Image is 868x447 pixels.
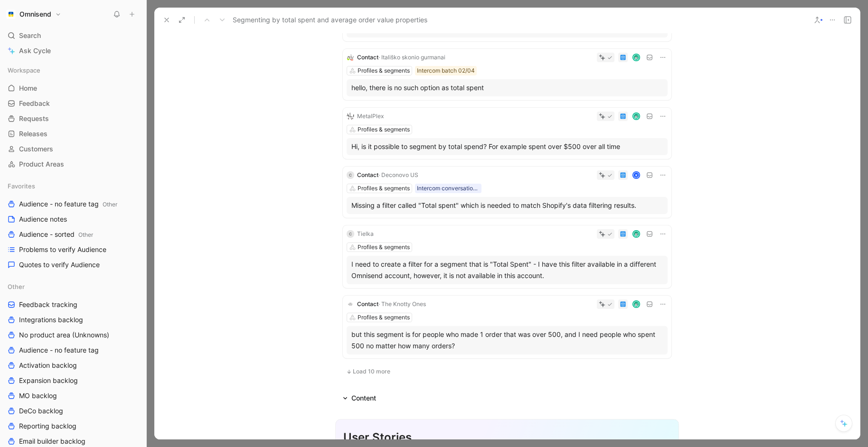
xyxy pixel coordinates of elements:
[19,159,64,169] span: Product Areas
[353,368,390,375] span: Load 10 more
[347,112,354,120] img: logo
[4,313,142,327] a: Integrations backlog
[4,328,142,342] a: No product area (Unknowns)
[4,227,142,242] a: Audience - sortedOther
[19,30,41,41] span: Search
[4,404,142,418] a: DeCo backlog
[347,54,354,61] img: logo
[4,373,142,388] a: Expansion backlog
[339,392,380,404] div: Content
[378,300,426,307] span: · The Knotty Ones
[358,313,410,322] div: Profiles & segments
[633,301,640,307] img: avatar
[4,142,142,156] a: Customers
[19,45,51,56] span: Ask Cycle
[4,127,142,141] a: Releases
[357,300,378,307] span: Contact
[19,144,53,154] span: Customers
[4,197,142,211] a: Audience - no feature tagOther
[633,172,640,178] div: K
[4,157,142,171] a: Product Areas
[4,63,142,77] div: Workspace
[4,358,142,372] a: Activation backlog
[4,343,142,357] a: Audience - no feature tag
[103,201,117,208] span: Other
[19,245,106,254] span: Problems to verify Audience
[19,421,76,431] span: Reporting backlog
[633,55,640,61] img: avatar
[4,179,142,193] div: Favorites
[4,242,142,257] a: Problems to verify Audience
[19,199,117,209] span: Audience - no feature tag
[19,315,83,325] span: Integrations backlog
[357,229,374,239] div: Tielka
[4,44,142,58] a: Ask Cycle
[343,366,394,377] button: Load 10 more
[19,437,85,446] span: Email builder backlog
[347,300,354,308] img: logo
[4,8,64,21] button: OmnisendOmnisend
[4,96,142,111] a: Feedback
[19,260,100,270] span: Quotes to verify Audience
[358,184,410,193] div: Profiles & segments
[19,391,57,400] span: MO backlog
[4,112,142,126] a: Requests
[358,242,410,252] div: Profiles & segments
[19,99,50,108] span: Feedback
[417,184,480,193] div: Intercom conversation list between 25_04_28-05_01 paying brands 250502 - Conversation [DATE] 10:53
[351,82,663,93] div: hello, there is no such option as total spent
[378,171,418,178] span: · Deconovo US
[347,230,354,238] div: C
[417,66,475,75] div: Intercom batch 02/04
[633,231,640,237] img: avatar
[351,392,376,404] div: Content
[8,282,25,291] span: Other
[19,114,49,123] span: Requests
[19,214,67,224] span: Audience notes
[4,258,142,272] a: Quotes to verify Audience
[8,181,35,191] span: Favorites
[351,329,663,352] div: but this segment is for people who made 1 order that was over 500, and I need people who spent 50...
[6,9,16,19] img: Omnisend
[351,141,663,152] div: Hi, is it possible to segment by total spend? For example spent over $500 over all time
[233,14,427,26] span: Segmenting by total spent and average order value properties
[4,212,142,226] a: Audience notes
[19,230,93,240] span: Audience - sorted
[357,54,378,61] span: Contact
[19,10,51,19] h1: Omnisend
[358,66,410,75] div: Profiles & segments
[633,113,640,120] img: avatar
[358,125,410,134] div: Profiles & segments
[351,259,663,281] div: I need to create a filter for a segment that is "Total Spent" - I have this filter available in a...
[19,300,77,309] span: Feedback tracking
[19,406,63,416] span: DeCo backlog
[19,129,47,139] span: Releases
[357,171,378,178] span: Contact
[8,65,40,75] span: Workspace
[19,376,78,385] span: Expansion backlog
[78,231,93,238] span: Other
[4,298,142,312] a: Feedback tracking
[19,330,109,340] span: No product area (Unknowns)
[4,81,142,95] a: Home
[4,279,142,294] div: Other
[19,84,37,93] span: Home
[19,361,77,370] span: Activation backlog
[4,389,142,403] a: MO backlog
[19,345,99,355] span: Audience - no feature tag
[378,54,445,61] span: · Itališko skonio gurmanai
[351,200,663,211] div: Missing a filter called "Total spent" which is needed to match Shopify's data filtering results.
[343,429,671,446] div: User Stories
[4,28,142,43] div: Search
[4,419,142,433] a: Reporting backlog
[347,171,354,179] div: C
[357,112,384,121] div: MetalPlex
